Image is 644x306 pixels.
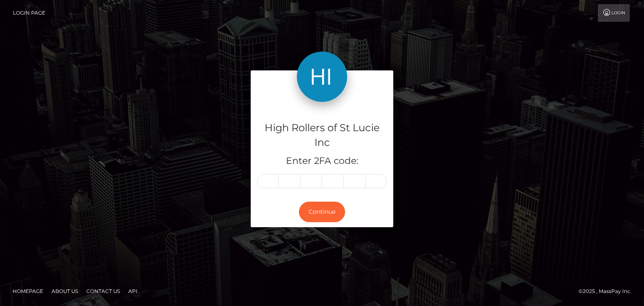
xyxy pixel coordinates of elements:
a: API [125,285,141,298]
h4: High Rollers of St Lucie Inc [257,121,387,150]
img: High Rollers of St Lucie Inc [297,52,347,102]
a: Homepage [9,285,47,298]
div: © 2025 , MassPay Inc. [579,287,638,296]
button: Continue [299,202,345,222]
h5: Enter 2FA code: [257,155,387,168]
a: About Us [48,285,81,298]
a: Login Page [13,4,45,22]
a: Contact Us [83,285,123,298]
a: Login [598,4,630,22]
